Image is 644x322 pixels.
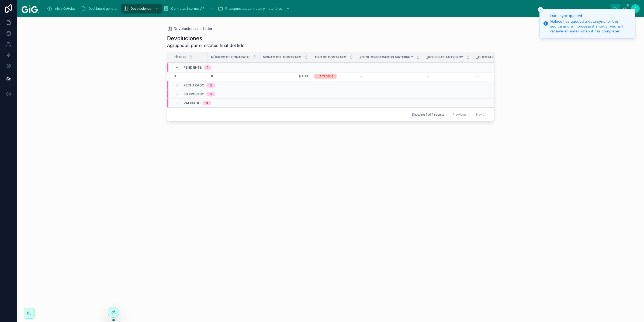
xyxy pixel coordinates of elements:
[426,74,430,78] span: --
[550,13,631,19] div: Data sync queued
[54,6,75,11] span: Inicio OtHojas
[412,112,444,117] span: Showing 1 of 1 results
[216,4,293,14] a: Presupuestos, contratos y materiales
[174,74,176,78] span: 0
[183,101,200,105] span: Validado
[318,74,333,79] div: Jardinería
[79,4,121,14] a: Dashboard general
[203,26,212,31] a: Líder
[211,74,213,78] span: 0
[476,74,537,78] a: --
[476,74,479,78] span: --
[314,74,353,79] a: Jardinería
[183,65,202,70] span: Pendiente
[225,6,282,11] span: Presupuestos, contratos y materiales
[88,6,117,11] span: Dashboard general
[171,6,205,11] span: Contratos internos API
[211,55,250,59] span: Número de contrato
[45,4,79,14] a: Inicio OtHojas
[634,6,637,11] span: A
[550,19,631,34] div: Noloco has queued a data sync for this source and will process it shortly, you will receive an em...
[359,74,363,78] span: --
[43,3,611,15] div: scrollable content
[210,92,212,96] div: 0
[22,4,39,13] img: App logo
[211,74,256,78] a: 0
[426,55,463,59] span: ¿Recibiste anticipo?
[263,74,308,78] a: $0.00
[130,6,151,11] span: Devoluciones
[121,4,162,14] a: Devoluciones
[183,83,204,88] span: Rechazado
[174,55,186,59] span: Título
[263,55,301,59] span: Monto del contrato
[210,83,212,88] div: 0
[207,65,208,70] div: 1
[206,101,208,105] div: 0
[314,55,346,59] span: Tipo de contrato
[426,74,470,78] a: --
[538,7,543,12] button: Close toast
[359,55,413,59] span: ¿Te suministramos material?
[476,55,530,59] span: ¿Cuentas con acta finiquito?
[167,42,246,49] span: Agrupados por el estatus final del líder
[162,4,216,14] a: Contratos internos API
[167,35,246,42] h1: Devoluciones
[174,26,198,31] span: Devoluciones
[174,74,205,78] a: 0
[167,26,198,31] a: Devoluciones
[183,92,204,96] span: En proceso
[359,74,420,78] a: --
